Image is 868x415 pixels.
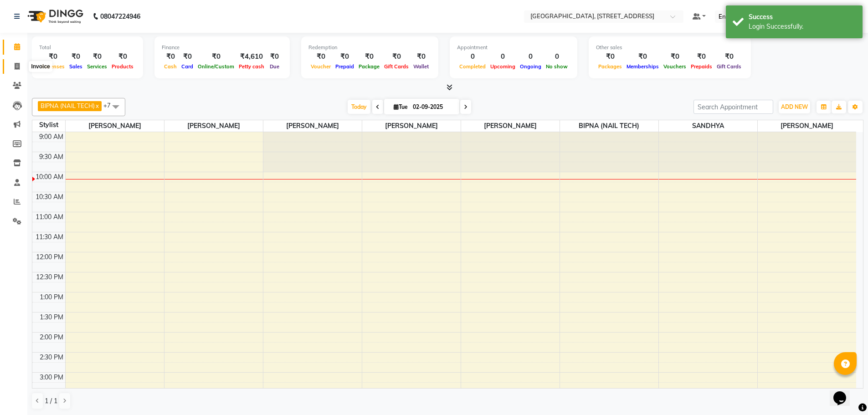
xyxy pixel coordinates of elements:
[518,63,544,70] span: Ongoing
[830,379,859,406] iframe: chat widget
[29,61,52,72] div: Invoice
[34,192,65,202] div: 10:30 AM
[749,22,856,31] div: Login Successfully.
[457,63,488,70] span: Completed
[109,63,136,70] span: Products
[195,63,236,70] span: Online/Custom
[659,120,757,132] span: SANDHYA
[410,100,456,114] input: 2025-09-02
[45,396,57,406] span: 1 / 1
[39,51,67,62] div: ₹0
[103,102,118,109] span: +7
[162,44,282,51] div: Finance
[38,292,65,302] div: 1:00 PM
[624,51,661,62] div: ₹0
[688,51,714,62] div: ₹0
[34,252,65,262] div: 12:00 PM
[37,152,65,162] div: 9:30 AM
[781,103,808,110] span: ADD NEW
[179,63,195,70] span: Card
[32,120,65,130] div: Stylist
[67,63,85,70] span: Sales
[179,51,195,62] div: ₹0
[67,51,85,62] div: ₹0
[544,63,570,70] span: No show
[333,63,356,70] span: Prepaid
[267,63,282,70] span: Due
[41,102,95,109] span: BIPNA (NAIL TECH)
[362,120,461,132] span: [PERSON_NAME]
[109,51,136,62] div: ₹0
[758,120,857,132] span: [PERSON_NAME]
[661,63,688,70] span: Vouchers
[688,63,714,70] span: Prepaids
[39,44,136,51] div: Total
[34,232,65,242] div: 11:30 AM
[34,212,65,222] div: 11:00 AM
[457,51,488,62] div: 0
[308,63,333,70] span: Voucher
[34,172,65,182] div: 10:00 AM
[37,132,65,142] div: 9:00 AM
[267,51,282,62] div: ₹0
[411,51,431,62] div: ₹0
[164,120,263,132] span: [PERSON_NAME]
[95,102,99,109] a: x
[236,63,267,70] span: Petty cash
[236,51,267,62] div: ₹4,610
[749,12,856,22] div: Success
[488,63,518,70] span: Upcoming
[162,51,179,62] div: ₹0
[348,100,370,114] span: Today
[714,51,744,62] div: ₹0
[38,373,65,382] div: 3:00 PM
[333,51,356,62] div: ₹0
[382,63,411,70] span: Gift Cards
[66,120,164,132] span: [PERSON_NAME]
[560,120,658,132] span: BIPNA (NAIL TECH)
[596,44,744,51] div: Other sales
[661,51,688,62] div: ₹0
[195,51,236,62] div: ₹0
[356,63,382,70] span: Package
[38,353,65,362] div: 2:30 PM
[34,272,65,282] div: 12:30 PM
[411,63,431,70] span: Wallet
[457,44,570,51] div: Appointment
[308,51,333,62] div: ₹0
[38,333,65,342] div: 2:00 PM
[596,51,624,62] div: ₹0
[693,100,773,114] input: Search Appointment
[779,101,810,113] button: ADD NEW
[308,44,431,51] div: Redemption
[488,51,518,62] div: 0
[461,120,560,132] span: [PERSON_NAME]
[162,63,179,70] span: Cash
[518,51,544,62] div: 0
[263,120,362,132] span: [PERSON_NAME]
[624,63,661,70] span: Memberships
[391,103,410,110] span: Tue
[38,313,65,322] div: 1:30 PM
[544,51,570,62] div: 0
[85,51,109,62] div: ₹0
[23,4,86,29] img: logo
[382,51,411,62] div: ₹0
[356,51,382,62] div: ₹0
[596,63,624,70] span: Packages
[85,63,109,70] span: Services
[100,4,140,29] b: 08047224946
[714,63,744,70] span: Gift Cards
